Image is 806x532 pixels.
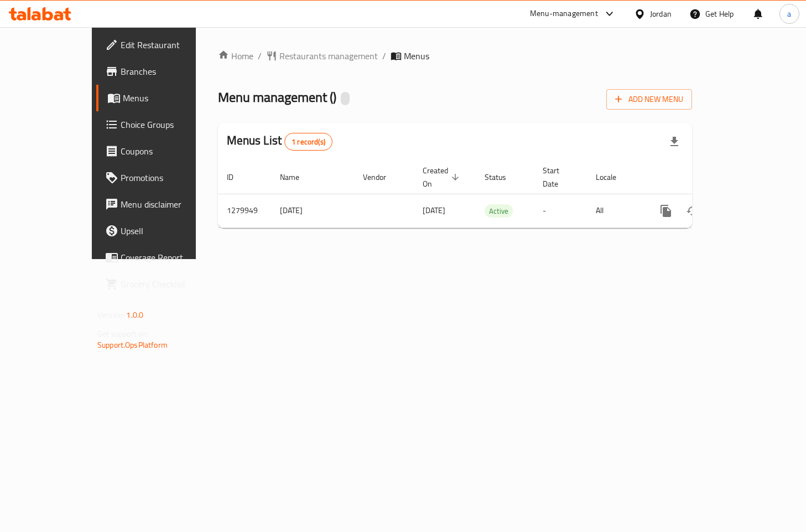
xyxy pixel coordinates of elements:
a: Menus [96,85,226,111]
span: Menus [404,49,429,63]
div: Total records count [284,133,332,151]
h2: Menus List [227,132,332,151]
button: Add New Menu [606,89,692,110]
span: Promotions [121,171,217,184]
nav: breadcrumb [218,49,692,63]
span: Status [485,171,521,184]
span: a [787,8,791,20]
span: Version: [97,308,124,322]
span: [DATE] [423,203,445,218]
span: Choice Groups [121,118,217,131]
a: Upsell [96,218,226,244]
a: Promotions [96,164,226,191]
a: Choice Groups [96,111,226,138]
span: Restaurants management [279,49,378,63]
span: Coverage Report [121,251,217,264]
a: Home [218,49,253,63]
span: 1 record(s) [285,137,332,147]
div: Export file [661,128,688,155]
a: Edit Restaurant [96,32,226,58]
td: All [587,194,644,228]
table: enhanced table [218,161,768,228]
span: 1.0.0 [126,308,143,322]
li: / [258,49,262,63]
a: Coupons [96,138,226,164]
a: Grocery Checklist [96,271,226,297]
a: Support.OpsPlatform [97,338,168,352]
span: Coupons [121,144,217,158]
a: Branches [96,58,226,85]
span: Created On [423,164,462,190]
span: Vendor [363,171,401,184]
td: - [534,194,587,228]
td: 1279949 [218,194,271,228]
span: Branches [121,65,217,78]
span: Locale [596,171,631,184]
a: Menu disclaimer [96,191,226,218]
span: Upsell [121,224,217,237]
span: Active [485,205,513,218]
li: / [382,49,386,63]
div: Jordan [650,8,672,20]
a: Coverage Report [96,244,226,271]
span: Get support on: [97,327,148,341]
button: Change Status [679,198,706,224]
div: Menu-management [530,7,598,20]
div: Active [485,204,513,218]
span: Edit Restaurant [121,38,217,51]
button: more [653,198,679,224]
td: [DATE] [271,194,354,228]
span: Grocery Checklist [121,277,217,291]
span: Start Date [543,164,574,190]
th: Actions [644,161,768,194]
span: Menu disclaimer [121,198,217,211]
span: Menu management ( ) [218,85,336,110]
span: Menus [123,91,217,105]
span: ID [227,171,248,184]
span: Add New Menu [615,92,683,106]
a: Restaurants management [266,49,378,63]
span: Name [280,171,314,184]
